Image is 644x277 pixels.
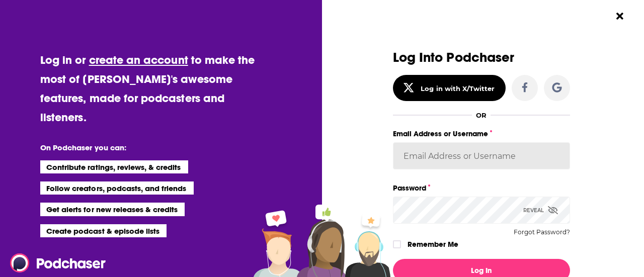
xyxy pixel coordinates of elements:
div: Reveal [523,197,558,224]
div: Log in with X/Twitter [421,84,495,93]
a: create an account [89,53,188,67]
h3: Log Into Podchaser [393,50,570,65]
label: Email Address or Username [393,127,570,140]
li: On Podchaser you can: [40,143,242,152]
button: Forgot Password? [514,229,570,236]
li: Create podcast & episode lists [40,224,167,237]
input: Email Address or Username [393,142,570,169]
div: OR [476,111,487,119]
button: Log in with X/Twitter [393,75,506,101]
label: Password [393,181,570,195]
label: Remember Me [408,238,458,251]
li: Follow creators, podcasts, and friends [40,181,194,195]
li: Get alerts for new releases & credits [40,203,185,216]
button: Close Button [610,7,629,26]
a: Podchaser - Follow, Share and Rate Podcasts [10,253,99,272]
img: Podchaser - Follow, Share and Rate Podcasts [10,253,107,272]
li: Contribute ratings, reviews, & credits [40,160,188,173]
